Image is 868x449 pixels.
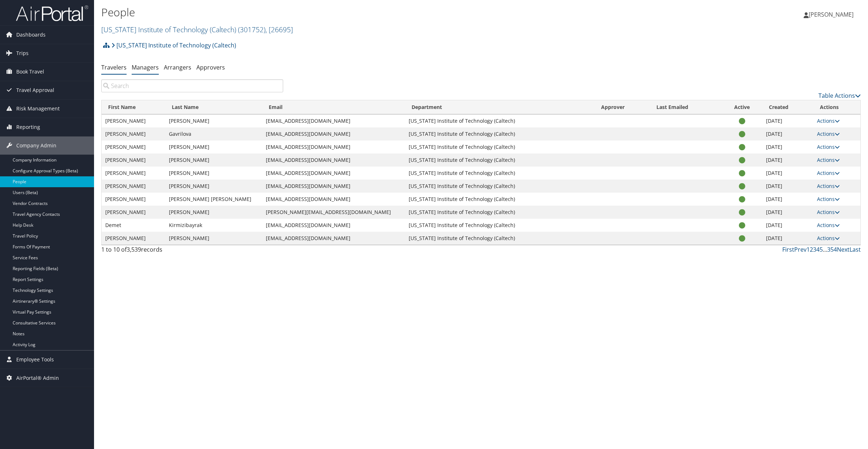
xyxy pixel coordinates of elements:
[262,180,405,193] td: [EMAIL_ADDRESS][DOMAIN_NAME]
[16,137,56,155] span: Company Admin
[405,232,595,245] td: [US_STATE] Institute of Technology (Caltech)
[165,219,262,232] td: Kirmizibayrak
[16,369,59,387] span: AirPortal® Admin
[101,25,293,34] a: [US_STATE] Institute of Technology (Caltech)
[111,38,236,53] a: [US_STATE] Institute of Technology (Caltech)
[165,180,262,193] td: [PERSON_NAME]
[817,143,840,150] a: Actions
[102,127,165,140] td: [PERSON_NAME]
[818,92,861,100] a: Table Actions
[762,127,813,140] td: [DATE]
[804,4,861,25] a: [PERSON_NAME]
[262,140,405,154] td: [EMAIL_ADDRESS][DOMAIN_NAME]
[165,127,262,140] td: Gavrilova
[262,206,405,219] td: [PERSON_NAME][EMAIL_ADDRESS][DOMAIN_NAME]
[405,127,595,140] td: [US_STATE] Institute of Technology (Caltech)
[262,232,405,245] td: [EMAIL_ADDRESS][DOMAIN_NAME]
[722,100,762,114] th: Active: activate to sort column ascending
[16,118,40,136] span: Reporting
[405,140,595,154] td: [US_STATE] Institute of Technology (Caltech)
[405,206,595,219] td: [US_STATE] Institute of Technology (Caltech)
[817,235,840,242] a: Actions
[817,209,840,215] a: Actions
[405,167,595,180] td: [US_STATE] Institute of Technology (Caltech)
[165,140,262,154] td: [PERSON_NAME]
[102,167,165,180] td: [PERSON_NAME]
[762,180,813,193] td: [DATE]
[265,25,293,34] span: , [ 26695 ]
[850,246,861,253] a: Last
[165,154,262,167] td: [PERSON_NAME]
[102,100,165,114] th: First Name: activate to sort column ascending
[262,127,405,140] td: [EMAIL_ADDRESS][DOMAIN_NAME]
[817,169,840,176] a: Actions
[817,196,840,202] a: Actions
[820,246,823,253] a: 5
[762,193,813,206] td: [DATE]
[101,245,283,257] div: 1 to 10 of records
[262,100,405,114] th: Email: activate to sort column ascending
[762,167,813,180] td: [DATE]
[165,114,262,127] td: [PERSON_NAME]
[809,11,854,18] span: [PERSON_NAME]
[817,117,840,124] a: Actions
[762,100,813,114] th: Created: activate to sort column ascending
[810,246,813,253] a: 2
[164,63,191,71] a: Arrangers
[762,219,813,232] td: [DATE]
[165,206,262,219] td: [PERSON_NAME]
[165,193,262,206] td: [PERSON_NAME] [PERSON_NAME]
[16,44,29,62] span: Trips
[102,154,165,167] td: [PERSON_NAME]
[837,246,850,253] a: Next
[262,193,405,206] td: [EMAIL_ADDRESS][DOMAIN_NAME]
[823,246,827,253] span: …
[101,5,608,20] h1: People
[595,100,650,114] th: Approver
[101,79,283,92] input: Search
[762,154,813,167] td: [DATE]
[102,140,165,154] td: [PERSON_NAME]
[165,167,262,180] td: [PERSON_NAME]
[262,219,405,232] td: [EMAIL_ADDRESS][DOMAIN_NAME]
[16,26,46,44] span: Dashboards
[16,351,54,369] span: Employee Tools
[165,232,262,245] td: [PERSON_NAME]
[817,222,840,228] a: Actions
[650,100,722,114] th: Last Emailed: activate to sort column ascending
[405,100,595,114] th: Department: activate to sort column ascending
[762,232,813,245] td: [DATE]
[262,167,405,180] td: [EMAIL_ADDRESS][DOMAIN_NAME]
[262,154,405,167] td: [EMAIL_ADDRESS][DOMAIN_NAME]
[816,246,820,253] a: 4
[817,130,840,137] a: Actions
[16,100,60,118] span: Risk Management
[817,182,840,189] a: Actions
[102,219,165,232] td: Demet
[196,63,225,71] a: Approvers
[794,246,807,253] a: Prev
[807,246,810,253] a: 1
[101,63,127,71] a: Travelers
[127,246,141,253] span: 3,539
[827,246,837,253] a: 354
[405,219,595,232] td: [US_STATE] Institute of Technology (Caltech)
[762,206,813,219] td: [DATE]
[405,114,595,127] td: [US_STATE] Institute of Technology (Caltech)
[762,140,813,154] td: [DATE]
[102,180,165,193] td: [PERSON_NAME]
[813,100,860,114] th: Actions
[762,114,813,127] td: [DATE]
[102,232,165,245] td: [PERSON_NAME]
[132,63,159,71] a: Managers
[165,100,262,114] th: Last Name: activate to sort column ascending
[813,246,816,253] a: 3
[102,193,165,206] td: [PERSON_NAME]
[16,63,44,81] span: Book Travel
[405,154,595,167] td: [US_STATE] Institute of Technology (Caltech)
[16,81,54,99] span: Travel Approval
[102,206,165,219] td: [PERSON_NAME]
[262,114,405,127] td: [EMAIL_ADDRESS][DOMAIN_NAME]
[16,5,88,22] img: airportal-logo.png
[405,193,595,206] td: [US_STATE] Institute of Technology (Caltech)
